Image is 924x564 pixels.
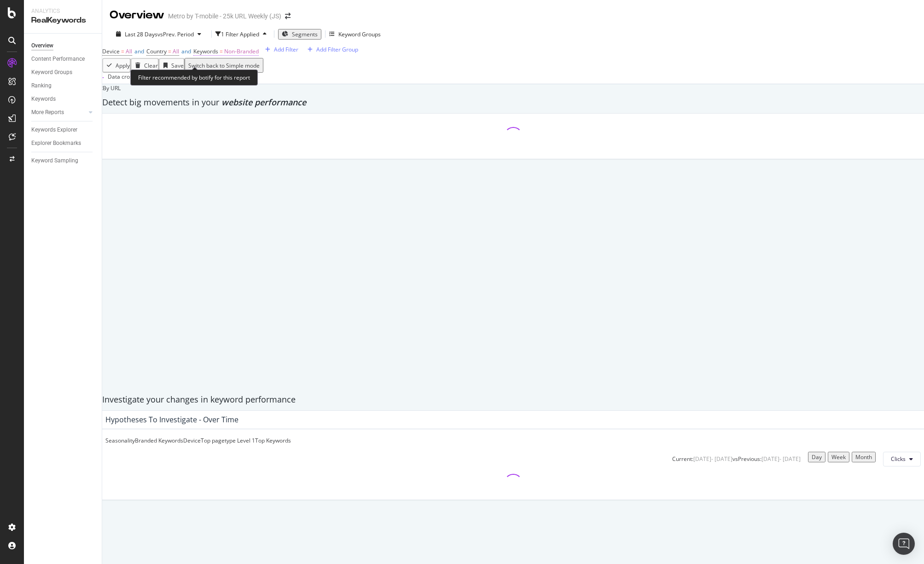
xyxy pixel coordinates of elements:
[338,30,381,38] div: Keyword Groups
[31,108,86,117] a: More Reports
[812,453,822,461] div: Day
[134,47,144,55] span: and
[732,455,761,463] div: vs Previous :
[31,156,78,166] div: Keyword Sampling
[168,12,281,21] div: Metro by T-mobile - 25k URL Weekly (JS)
[31,108,64,117] div: More Reports
[103,84,121,92] span: By URL
[672,455,693,463] div: Current:
[31,54,85,64] div: Content Performance
[259,45,301,54] button: Add Filter
[693,455,732,463] div: [DATE] - [DATE]
[31,41,95,51] a: Overview
[31,125,95,135] a: Keywords Explorer
[130,69,258,86] div: Filter recommended by botify for this report
[135,437,183,444] div: Branded Keywords
[108,73,182,84] div: Data crossed with the Crawls
[116,62,130,69] div: Apply
[146,47,167,55] span: Country
[125,30,157,38] span: Last 28 Days
[31,138,95,148] a: Explorer Bookmarks
[220,47,223,55] span: =
[855,453,872,461] div: Month
[105,415,238,424] div: Hypotheses to Investigate - Over Time
[808,452,825,462] button: Day
[278,29,321,40] button: Segments
[831,453,846,461] div: Week
[221,97,306,108] span: website performance
[292,30,318,38] span: Segments
[168,47,171,55] span: =
[31,7,94,15] div: Analytics
[193,47,218,55] span: Keywords
[274,46,298,53] div: Add Filter
[157,30,194,38] span: vs Prev. Period
[102,394,924,406] div: Investigate your changes in keyword performance
[102,58,131,73] button: Apply
[105,437,135,444] div: Seasonality
[183,437,201,444] div: Device
[852,452,876,462] button: Month
[215,27,270,41] button: 1 Filter Applied
[255,437,291,444] div: Top Keywords
[31,94,56,104] div: Keywords
[31,68,95,77] a: Keyword Groups
[31,125,77,135] div: Keywords Explorer
[883,452,921,466] button: Clicks
[121,47,124,55] span: =
[173,47,179,55] span: All
[31,94,95,104] a: Keywords
[31,156,95,166] a: Keyword Sampling
[110,7,164,23] div: Overview
[761,455,801,463] div: [DATE] - [DATE]
[31,81,95,91] a: Ranking
[201,437,255,444] div: Top pagetype Level 1
[188,62,260,69] div: Switch back to Simple mode
[185,58,263,73] button: Switch back to Simple mode
[316,46,358,53] div: Add Filter Group
[102,47,120,55] span: Device
[98,84,121,92] div: legacy label
[31,68,72,77] div: Keyword Groups
[891,455,906,463] span: Clicks
[181,47,191,55] span: and
[31,41,53,51] div: Overview
[102,97,924,109] div: Detect big movements in your
[893,533,915,555] div: Open Intercom Messenger
[126,47,132,55] span: All
[828,452,849,462] button: Week
[31,81,52,91] div: Ranking
[285,13,291,19] div: arrow-right-arrow-left
[31,15,94,26] div: RealKeywords
[301,45,361,54] button: Add Filter Group
[110,30,208,39] button: Last 28 DaysvsPrev. Period
[171,62,184,69] div: Save
[329,27,381,41] button: Keyword Groups
[31,54,95,64] a: Content Performance
[224,47,259,55] span: Non-Branded
[31,138,81,148] div: Explorer Bookmarks
[159,58,185,73] button: Save
[131,58,159,73] button: Clear
[221,30,259,38] div: 1 Filter Applied
[144,62,158,69] div: Clear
